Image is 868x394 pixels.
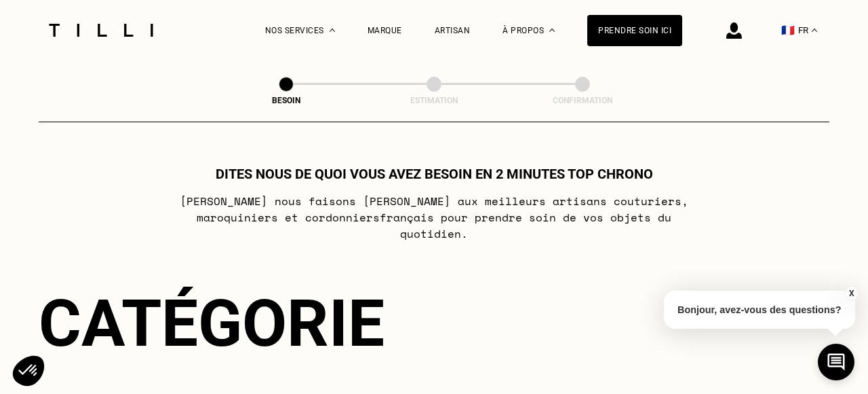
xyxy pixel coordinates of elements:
[515,96,650,105] div: Confirmation
[366,96,502,105] div: Estimation
[39,285,829,361] div: Catégorie
[812,29,817,32] img: menu déroulant
[165,193,703,242] p: [PERSON_NAME] nous faisons [PERSON_NAME] aux meilleurs artisans couturiers , maroquiniers et cord...
[44,24,158,37] img: Logo du service de couturière Tilli
[216,166,653,182] h1: Dites nous de quoi vous avez besoin en 2 minutes top chrono
[781,24,795,37] span: 🇫🇷
[844,286,858,301] button: X
[330,29,335,32] img: Menu déroulant
[218,96,354,105] div: Besoin
[664,291,855,329] p: Bonjour, avez-vous des questions?
[726,22,742,39] img: icône connexion
[587,15,682,46] a: Prendre soin ici
[549,29,555,32] img: Menu déroulant à propos
[435,26,471,35] a: Artisan
[368,26,402,35] a: Marque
